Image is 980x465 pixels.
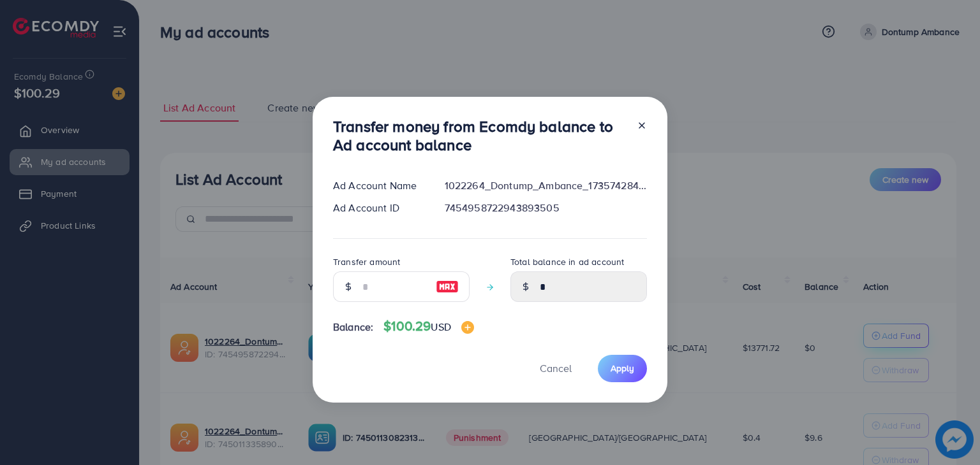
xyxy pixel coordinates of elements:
span: Cancel [540,361,572,375]
img: image [461,321,474,334]
div: 1022264_Dontump_Ambance_1735742847027 [434,178,657,193]
img: image [436,279,459,294]
label: Transfer amount [333,255,400,268]
label: Total balance in ad account [510,255,624,268]
span: USD [431,320,450,334]
button: Apply [598,355,647,382]
div: Ad Account Name [323,178,434,193]
div: 7454958722943893505 [434,201,657,215]
div: Ad Account ID [323,201,434,215]
h4: $100.29 [383,318,474,334]
span: Apply [611,362,634,375]
button: Cancel [524,355,588,382]
h3: Transfer money from Ecomdy balance to Ad account balance [333,117,627,154]
span: Balance: [333,320,373,334]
